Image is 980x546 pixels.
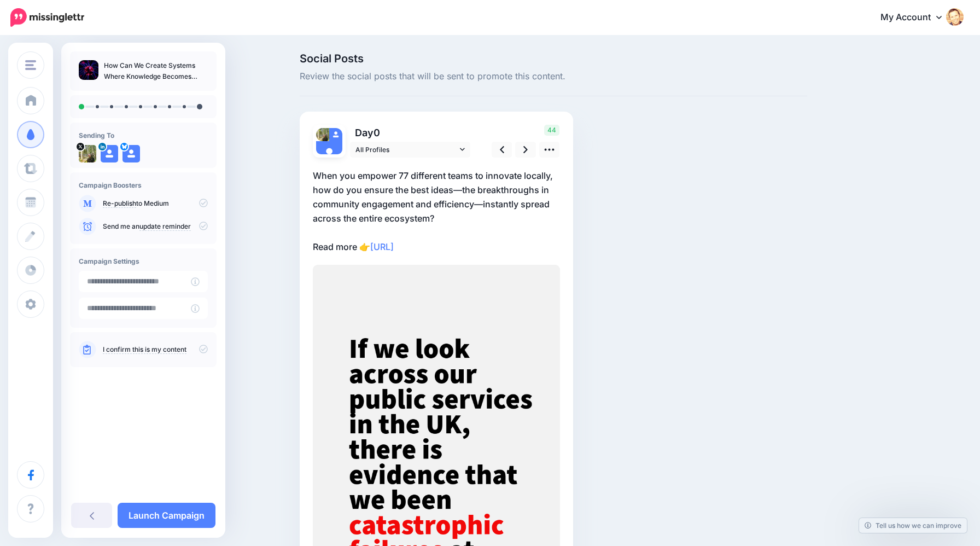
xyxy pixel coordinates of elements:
a: [URL] [370,241,394,252]
img: 789af661431490813b4600e91ec2fe41_thumb.jpg [79,60,98,80]
a: Re-publish [103,199,136,208]
span: 0 [374,127,380,138]
img: user_default_image.png [316,141,342,167]
a: I confirm this is my content [103,345,186,354]
img: pA-qi3WN-1146.jpg [79,145,96,162]
p: Send me an [103,222,208,231]
span: Review the social posts that will be sent to promote this content. [300,69,807,84]
a: Tell us how we can improve [859,518,967,533]
span: All Profiles [355,144,457,155]
h4: Campaign Boosters [79,181,208,189]
img: user_default_image.png [101,145,118,162]
p: How Can We Create Systems Where Knowledge Becomes Contagious? [104,60,208,82]
img: user_default_image.png [329,128,342,141]
h4: Sending To [79,131,208,140]
p: When you empower 77 different teams to innovate locally, how do you ensure the best ideas—the bre... [313,169,560,254]
img: menu.png [25,60,36,70]
img: user_default_image.png [122,145,140,162]
img: pA-qi3WN-1146.jpg [316,128,329,141]
a: update reminder [139,222,191,231]
span: Social Posts [300,53,807,64]
h4: Campaign Settings [79,257,208,265]
a: My Account [870,4,964,31]
span: 44 [544,125,559,136]
a: All Profiles [350,142,470,158]
p: Day [350,125,472,141]
img: Missinglettr [10,8,84,27]
p: to Medium [103,199,208,208]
